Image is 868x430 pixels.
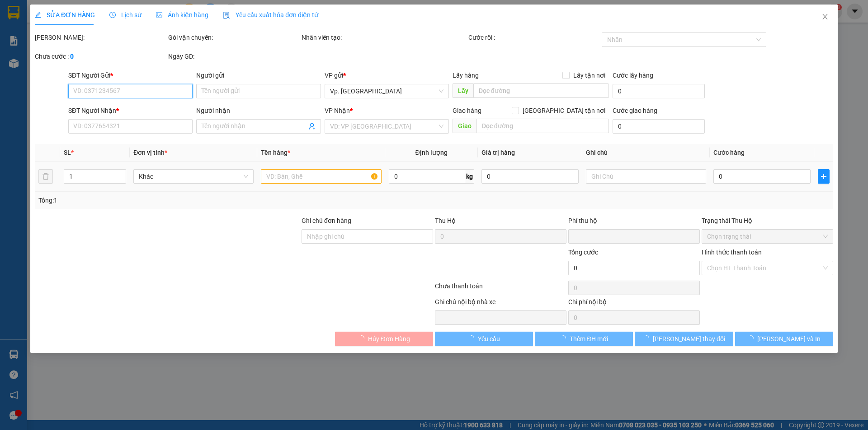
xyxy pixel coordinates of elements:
[415,149,448,156] span: Định lượng
[535,332,633,346] button: Thêm ĐH mới
[453,119,476,133] span: Giao
[302,32,467,42] div: Nhân viên tạo:
[643,335,653,342] span: loading
[223,12,230,19] img: icon
[38,195,335,205] div: Tổng: 1
[818,169,830,184] button: plus
[434,281,567,297] div: Chưa thanh toán
[481,149,515,156] span: Giá trị hàng
[156,11,208,18] span: Ảnh kiện hàng
[435,332,533,346] button: Yêu cầu
[302,229,433,244] input: Ghi chú đơn hàng
[757,334,821,344] span: [PERSON_NAME] và In
[707,230,828,243] span: Chọn trạng thái
[35,32,166,42] div: [PERSON_NAME]:
[570,334,608,344] span: Thêm ĐH mới
[139,170,248,183] span: Khác
[821,13,829,20] span: close
[168,32,300,42] div: Gói vận chuyển:
[453,83,473,98] span: Lấy
[325,107,350,114] span: VP Nhận
[70,53,74,60] b: 0
[68,106,193,116] div: SĐT Người Nhận
[368,334,410,344] span: Hủy Đơn Hàng
[713,149,745,156] span: Cước hàng
[196,106,321,116] div: Người nhận
[133,149,167,156] span: Đơn vị tính
[468,335,478,342] span: loading
[568,216,700,229] div: Phí thu hộ
[582,144,710,162] th: Ghi chú
[261,149,290,156] span: Tên hàng
[325,70,449,80] div: VP gửi
[560,335,570,342] span: loading
[568,249,598,256] span: Tổng cước
[818,173,829,180] span: plus
[702,216,833,226] div: Trạng thái Thu Hộ
[168,51,300,61] div: Ngày GD:
[473,83,609,98] input: Dọc đường
[468,32,600,42] div: Cước rồi :
[109,11,142,18] span: Lịch sử
[586,169,706,184] input: Ghi Chú
[435,297,566,310] div: Ghi chú nội bộ nhà xe
[302,217,351,224] label: Ghi chú đơn hàng
[223,11,318,18] span: Yêu cầu xuất hóa đơn điện tử
[702,249,762,256] label: Hình thức thanh toán
[261,169,381,184] input: VD: Bàn, Ghế
[568,297,700,310] div: Chi phí nội bộ
[613,72,653,79] label: Cước lấy hàng
[64,149,71,156] span: SL
[453,72,479,79] span: Lấy hàng
[613,119,705,134] input: Cước giao hàng
[358,335,368,342] span: loading
[635,332,733,346] button: [PERSON_NAME] thay đổi
[435,217,456,224] span: Thu Hộ
[196,70,321,80] div: Người gửi
[653,334,725,344] span: [PERSON_NAME] thay đổi
[308,123,316,130] span: user-add
[735,332,833,346] button: [PERSON_NAME] và In
[747,335,757,342] span: loading
[613,84,705,98] input: Cước lấy hàng
[35,11,95,18] span: SỬA ĐƠN HÀNG
[68,70,193,80] div: SĐT Người Gửi
[519,106,609,116] span: [GEOGRAPHIC_DATA] tận nơi
[570,70,609,80] span: Lấy tận nơi
[156,12,162,18] span: picture
[476,119,609,133] input: Dọc đường
[613,107,657,114] label: Cước giao hàng
[109,12,116,18] span: clock-circle
[35,51,166,61] div: Chưa cước :
[35,12,41,18] span: edit
[38,169,53,184] button: delete
[335,332,433,346] button: Hủy Đơn Hàng
[330,84,443,98] span: Vp. Phan Rang
[478,334,500,344] span: Yêu cầu
[453,107,481,114] span: Giao hàng
[465,169,474,184] span: kg
[812,5,838,30] button: Close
